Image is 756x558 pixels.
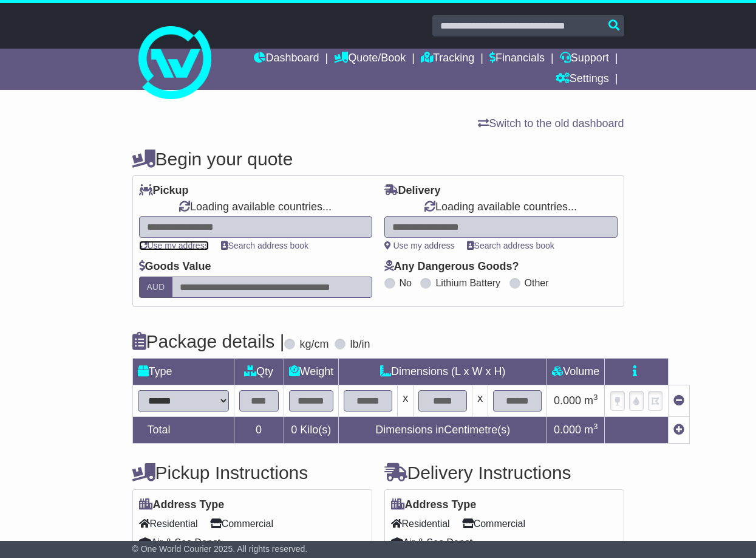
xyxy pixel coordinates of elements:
div: Loading available countries... [384,201,618,214]
td: Kilo(s) [284,416,339,443]
label: Any Dangerous Goods? [384,260,519,274]
a: Use my address [139,241,209,250]
a: Search address book [221,241,308,250]
td: Dimensions in Centimetre(s) [339,416,547,443]
span: m [584,394,598,407]
a: Add new item [673,424,684,436]
label: kg/cm [299,338,329,351]
td: Volume [547,358,605,385]
span: Residential [139,514,198,533]
a: Settings [556,69,609,90]
label: Other [525,277,549,289]
h4: Begin your quote [132,149,624,169]
a: Switch to the old dashboard [478,117,624,129]
a: Financials [489,49,545,69]
span: 0 [291,424,297,436]
td: x [472,385,488,416]
span: Residential [391,514,450,533]
td: x [398,385,414,416]
a: Search address book [467,241,554,250]
td: Type [132,358,234,385]
sup: 3 [593,422,598,431]
span: 0.000 [554,394,581,407]
span: m [584,424,598,436]
span: 0.000 [554,424,581,436]
td: 0 [234,416,284,443]
a: Use my address [384,241,455,250]
span: Commercial [210,514,273,533]
label: Address Type [391,498,477,512]
label: Delivery [384,184,441,198]
span: Air & Sea Depot [139,533,221,552]
a: Remove this item [673,394,684,407]
td: Weight [284,358,339,385]
label: Lithium Battery [435,277,500,289]
label: lb/in [350,338,370,351]
span: Air & Sea Depot [391,533,473,552]
a: Dashboard [254,49,319,69]
td: Total [132,416,234,443]
h4: Pickup Instructions [132,463,372,483]
h4: Delivery Instructions [384,463,624,483]
h4: Package details | [132,331,285,351]
div: Loading available countries... [139,201,372,214]
label: AUD [139,277,173,298]
span: Commercial [462,514,525,533]
a: Tracking [421,49,474,69]
td: Dimensions (L x W x H) [339,358,547,385]
label: Address Type [139,498,225,512]
label: No [400,277,412,289]
td: Qty [234,358,284,385]
label: Goods Value [139,260,211,274]
a: Support [560,49,609,69]
sup: 3 [593,393,598,402]
label: Pickup [139,184,189,198]
span: © One World Courier 2025. All rights reserved. [132,544,308,554]
a: Quote/Book [334,49,406,69]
